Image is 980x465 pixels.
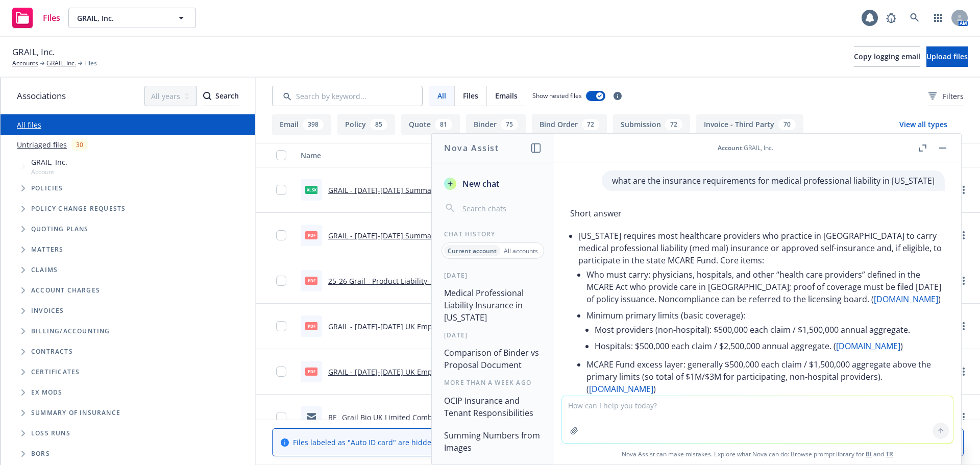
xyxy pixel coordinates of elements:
button: Policy [337,114,395,135]
button: GRAIL, Inc. [68,8,196,28]
span: Matters [31,247,63,253]
input: Select all [276,150,286,160]
span: Billing/Accounting [31,328,110,334]
a: TR [886,450,893,458]
span: Ex Mods [31,389,62,396]
input: Toggle Row Selected [276,366,286,377]
span: BORs [31,451,50,457]
button: Comparison of Binder vs Proposal Document [440,344,546,374]
span: Contracts [31,349,73,355]
a: [DOMAIN_NAME] [589,383,653,395]
button: Invoice - Third Party [696,114,803,135]
button: Submission [613,114,690,135]
button: View all types [883,114,964,135]
div: 72 [582,119,599,130]
p: Short answer [570,207,945,219]
a: Untriaged files [17,139,67,150]
a: Files [8,4,64,32]
span: Account [31,167,67,176]
span: GRAIL, Inc. [12,45,55,59]
span: Files [84,59,97,68]
span: GRAIL, Inc. [77,13,165,23]
li: Who must carry: physicians, hospitals, and other “health care providers” defined in the MCARE Act... [586,266,945,307]
div: More than a week ago [432,378,554,387]
span: Account charges [31,287,100,293]
span: Copy logging email [854,52,920,61]
a: more [958,411,970,423]
span: Associations [17,89,66,103]
a: BI [866,450,872,458]
span: Invoices [31,308,64,314]
button: Upload files [926,46,968,67]
button: Bind Order [532,114,607,135]
a: 25-26 Grail - Product Liability - Policy.pdf [328,276,467,286]
button: Email [272,114,331,135]
div: 70 [778,119,796,130]
span: Policies [31,185,63,191]
button: SearchSearch [203,86,239,106]
button: Binder [466,114,526,135]
span: Policy change requests [31,206,126,212]
a: GRAIL - [DATE]-[DATE] Summary of Insurance ([DATE]).xlsx [328,185,527,195]
span: Filters [928,91,964,102]
li: Hospitals: $500,000 each claim / $2,500,000 annual aggregate. ( ) [595,338,945,354]
li: Minimum primary limits (basic coverage): [586,307,945,356]
span: GRAIL, Inc. [31,157,67,167]
button: OCIP Insurance and Tenant Responsibilities [440,391,546,422]
span: xlsx [305,186,317,193]
div: Name [301,150,575,161]
div: 72 [665,119,682,130]
a: Search [904,8,925,28]
button: Quote [401,114,460,135]
div: 398 [303,119,324,130]
span: Files labeled as "Auto ID card" are hidden. [293,437,507,448]
button: Filters [928,86,964,106]
div: Search [203,86,239,106]
span: New chat [460,178,499,190]
input: Toggle Row Selected [276,185,286,195]
li: [US_STATE] requires most healthcare providers who practice in [GEOGRAPHIC_DATA] to carry medical ... [578,228,945,440]
button: Medical Professional Liability Insurance in [US_STATE] [440,284,546,327]
span: pdf [305,368,317,375]
a: GRAIL - [DATE]-[DATE] Summary of Insurance ([DATE]).pdf [328,231,526,240]
div: : GRAIL, Inc. [718,143,773,152]
span: Files [43,14,60,22]
span: pdf [305,277,317,284]
div: 75 [501,119,518,130]
svg: Search [203,92,211,100]
div: Chat History [432,230,554,238]
a: GRAIL - [DATE]-[DATE] UK Employers Liability (Policy Schedule).pdf [328,367,554,377]
p: All accounts [504,247,538,255]
span: Show nested files [532,91,582,100]
span: Quoting plans [31,226,89,232]
span: Filters [943,91,964,102]
li: MCARE Fund excess layer: generally $500,000 each claim / $1,500,000 aggregate above the primary l... [586,356,945,397]
span: Emails [495,90,518,101]
button: Name [297,143,591,167]
a: more [958,184,970,196]
span: Upload files [926,52,968,61]
a: more [958,229,970,241]
span: pdf [305,231,317,239]
a: Accounts [12,59,38,68]
button: New chat [440,175,546,193]
a: [DOMAIN_NAME] [874,293,938,305]
div: 85 [370,119,387,130]
span: Summary of insurance [31,410,120,416]
a: RE_ Grail Bio UK Limited Combined Liability renewal [DATE].msg [328,412,547,422]
div: [DATE] [432,271,554,280]
input: Search chats [460,201,542,215]
span: Nova Assist can make mistakes. Explore what Nova can do: Browse prompt library for and [558,444,957,464]
div: 81 [435,119,452,130]
li: Most providers (non‑hospital): $500,000 each claim / $1,500,000 annual aggregate. [595,322,945,338]
div: 30 [71,139,88,151]
a: more [958,365,970,378]
p: what are the insurance requirements for medical professional liability in [US_STATE] [612,175,935,187]
span: All [437,90,446,101]
a: more [958,320,970,332]
a: [DOMAIN_NAME] [836,340,900,352]
span: Certificates [31,369,80,375]
p: Current account [448,247,497,255]
button: Copy logging email [854,46,920,67]
a: Switch app [928,8,948,28]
